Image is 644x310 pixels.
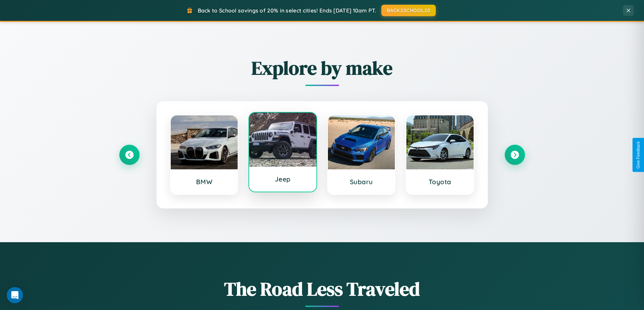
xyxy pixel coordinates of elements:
[256,175,310,183] h3: Jeep
[198,7,376,14] span: Back to School savings of 20% in select cities! Ends [DATE] 10am PT.
[119,55,525,81] h2: Explore by make
[381,5,436,16] button: BACK2SCHOOL20
[636,141,641,169] div: Give Feedback
[177,178,231,186] h3: BMW
[119,276,525,302] h1: The Road Less Traveled
[413,178,467,186] h3: Toyota
[335,178,388,186] h3: Subaru
[7,287,23,303] div: Open Intercom Messenger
